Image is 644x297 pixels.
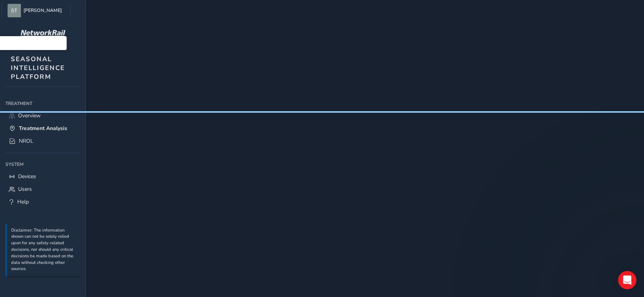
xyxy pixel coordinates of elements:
span: Devices [18,173,36,180]
button: [PERSON_NAME] [7,4,65,17]
a: Overview [5,109,80,122]
a: Users [5,183,80,195]
div: Treatment [5,98,80,109]
iframe: Intercom live chat [618,271,636,289]
a: Treatment Analysis [5,122,80,135]
span: NROL [19,137,33,145]
div: System [5,159,80,170]
span: Users [18,185,32,193]
a: Help [5,195,80,208]
img: customer logo [20,30,65,47]
span: Treatment Analysis [19,125,67,132]
img: diamond-layout [7,4,21,17]
span: [PERSON_NAME] [23,4,62,17]
p: Disclaimer: The information shown can not be solely relied upon for any safety-related decisions,... [11,227,76,273]
a: NROL [5,135,80,147]
span: Overview [18,112,41,119]
span: Help [17,198,29,205]
a: Devices [5,170,80,183]
span: SEASONAL INTELLIGENCE PLATFORM [11,55,65,81]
